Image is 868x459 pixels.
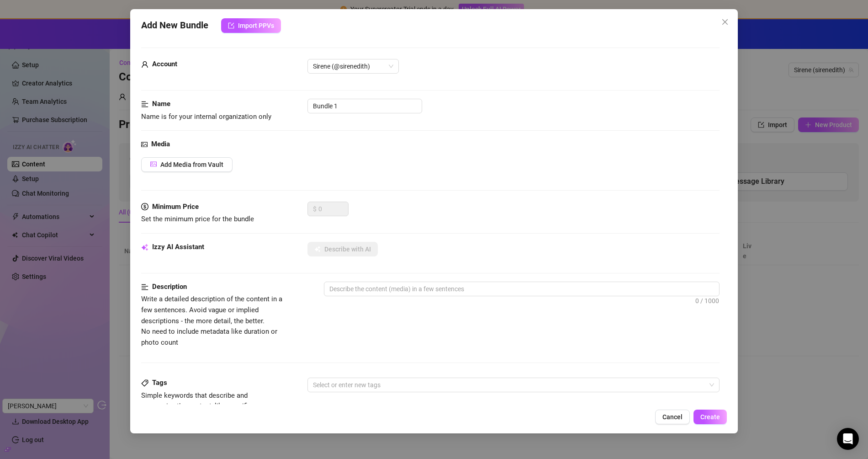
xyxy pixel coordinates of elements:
[160,161,223,168] span: Add Media from Vault
[141,99,148,110] span: align-left
[141,112,271,121] span: Name is for your internal organization only
[141,379,148,387] span: tag
[221,18,281,33] button: Import PPVs
[837,428,859,450] div: Open Intercom Messenger
[141,139,148,150] span: picture
[141,282,148,293] span: align-left
[141,157,233,172] button: Add Media from Vault
[152,60,177,68] strong: Account
[313,59,393,73] span: Sirene (@sirenedith)
[141,295,282,346] span: Write a detailed description of the content in a few sentences. Avoid vague or implied descriptio...
[693,410,727,424] button: Create
[662,413,683,421] span: Cancel
[152,100,170,108] strong: Name
[152,203,199,211] strong: Minimum Price
[141,18,208,33] span: Add New Bundle
[307,99,422,113] input: Enter a name
[141,391,251,421] span: Simple keywords that describe and summarize the content, like specific fetishes, positions, categ...
[151,140,170,148] strong: Media
[150,161,157,167] span: picture
[721,18,729,26] span: close
[152,243,204,251] strong: Izzy AI Assistant
[152,283,187,291] strong: Description
[718,18,732,26] span: Close
[238,22,274,29] span: Import PPVs
[307,242,378,256] button: Describe with AI
[141,202,148,213] span: dollar
[655,410,690,424] button: Cancel
[141,215,254,223] span: Set the minimum price for the bundle
[141,59,148,70] span: user
[152,379,167,387] strong: Tags
[700,413,720,421] span: Create
[718,15,732,29] button: Close
[228,22,234,29] span: import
